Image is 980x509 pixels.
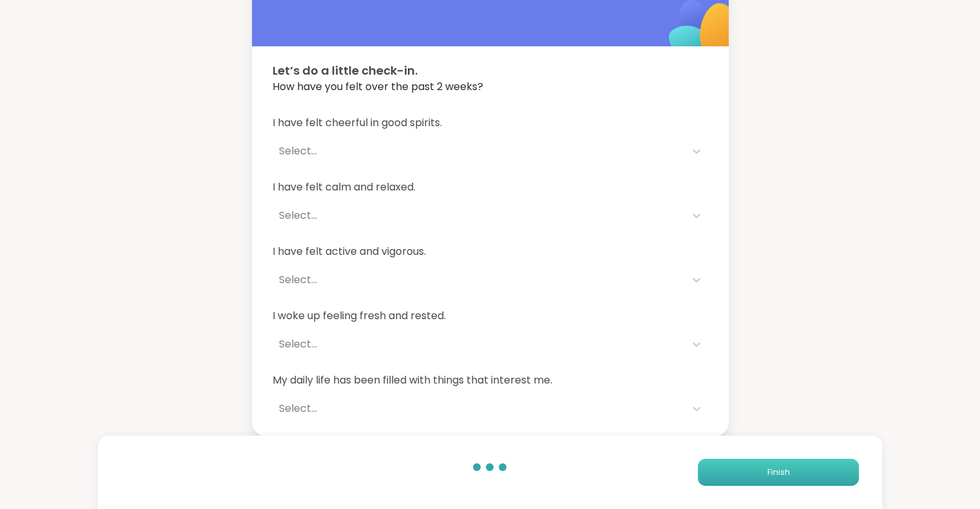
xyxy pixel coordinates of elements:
span: I have felt calm and relaxed. [273,180,708,195]
span: I have felt active and vigorous. [273,244,708,259]
span: How have you felt over the past 2 weeks? [273,79,708,95]
span: I woke up feeling fresh and rested. [273,308,708,324]
span: My daily life has been filled with things that interest me. [273,373,708,388]
span: Finish [767,467,789,478]
div: Select... [279,208,678,223]
span: Let’s do a little check-in. [273,62,708,79]
div: Select... [279,401,678,416]
div: Select... [279,143,678,159]
span: I have felt cheerful in good spirits. [273,115,708,131]
button: Finish [698,459,859,486]
div: Select... [279,272,678,288]
div: Select... [279,337,678,352]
